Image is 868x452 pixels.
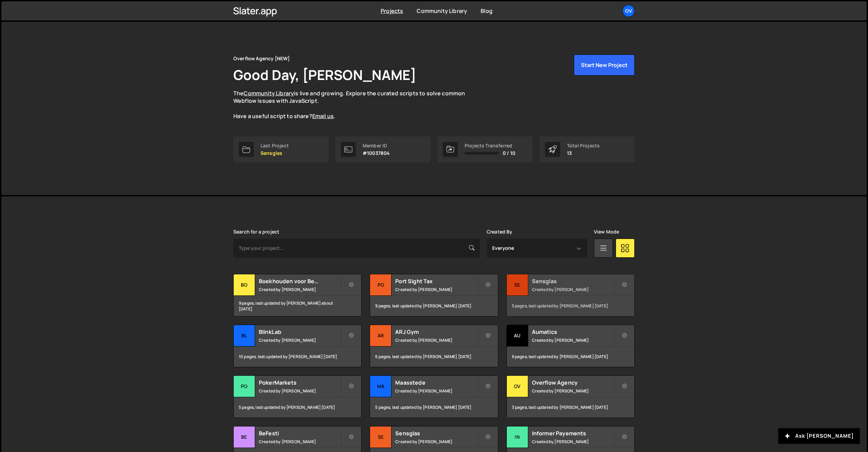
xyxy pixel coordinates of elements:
div: Last Project [261,143,289,148]
small: Created by [PERSON_NAME] [532,287,614,292]
div: Se [507,274,528,296]
div: 5 pages, last updated by [PERSON_NAME] [DATE] [507,296,634,316]
a: Last Project Sensglas [233,136,329,162]
div: 3 pages, last updated by [PERSON_NAME] [DATE] [507,397,634,418]
a: Bl BlinkLab Created by [PERSON_NAME] 10 pages, last updated by [PERSON_NAME] [DATE] [233,325,362,367]
a: AR ARJ Gym Created by [PERSON_NAME] 6 pages, last updated by [PERSON_NAME] [DATE] [370,325,498,367]
div: 6 pages, last updated by [PERSON_NAME] [DATE] [507,346,634,367]
span: 0 / 10 [503,150,515,156]
p: #10037804 [363,150,390,156]
h2: PokerMarkets [259,379,341,386]
div: Total Projects [567,143,600,148]
a: Blog [481,7,493,15]
label: View Mode [594,229,619,235]
a: Po Port Sight Tax Created by [PERSON_NAME] 9 pages, last updated by [PERSON_NAME] [DATE] [370,274,498,317]
h2: Overflow Agency [532,379,614,386]
div: Projects Transferred [465,143,515,148]
small: Created by [PERSON_NAME] [259,439,341,445]
a: Au Aumatics Created by [PERSON_NAME] 6 pages, last updated by [PERSON_NAME] [DATE] [506,325,635,367]
h2: Sensglas [532,277,614,285]
h2: Boekhouden voor Beginners [259,277,341,285]
p: Sensglas [261,150,289,156]
p: The is live and growing. Explore the curated scripts to solve common Webflow issues with JavaScri... [233,90,478,120]
div: 9 pages, last updated by [PERSON_NAME] [DATE] [370,296,498,316]
div: Se [370,426,391,448]
div: 9 pages, last updated by [PERSON_NAME] about [DATE] [234,296,361,316]
small: Created by [PERSON_NAME] [259,388,341,394]
small: Created by [PERSON_NAME] [259,287,341,292]
a: Community Library [417,7,467,15]
button: Ask [PERSON_NAME] [778,428,860,444]
a: Ma Maasstede Created by [PERSON_NAME] 5 pages, last updated by [PERSON_NAME] [DATE] [370,375,498,418]
a: Community Library [244,90,294,97]
h2: Informer Payements [532,430,614,437]
small: Created by [PERSON_NAME] [395,337,477,343]
div: Po [370,274,391,296]
small: Created by [PERSON_NAME] [532,439,614,445]
h1: Good Day, [PERSON_NAME] [233,65,416,84]
div: 6 pages, last updated by [PERSON_NAME] [DATE] [370,346,498,367]
small: Created by [PERSON_NAME] [395,388,477,394]
div: Bl [234,325,255,346]
div: Po [234,376,255,397]
a: Ov Overflow Agency Created by [PERSON_NAME] 3 pages, last updated by [PERSON_NAME] [DATE] [506,375,635,418]
h2: BeFesti [259,430,341,437]
a: Po PokerMarkets Created by [PERSON_NAME] 5 pages, last updated by [PERSON_NAME] [DATE] [233,375,362,418]
div: Ma [370,376,391,397]
p: 13 [567,150,600,156]
div: In [507,426,528,448]
div: 5 pages, last updated by [PERSON_NAME] [DATE] [370,397,498,418]
h2: BlinkLab [259,328,341,336]
a: Projects [381,7,403,15]
div: Bo [234,274,255,296]
label: Created By [487,229,513,235]
div: AR [370,325,391,346]
a: Email us [312,112,334,120]
a: Ov [622,5,635,17]
label: Search for a project [233,229,279,235]
h2: ARJ Gym [395,328,477,336]
h2: Aumatics [532,328,614,336]
h2: Sensglas [395,430,477,437]
div: 5 pages, last updated by [PERSON_NAME] [DATE] [234,397,361,418]
div: Member ID [363,143,390,148]
small: Created by [PERSON_NAME] [395,439,477,445]
small: Created by [PERSON_NAME] [259,337,341,343]
small: Created by [PERSON_NAME] [395,287,477,292]
small: Created by [PERSON_NAME] [532,388,614,394]
input: Type your project... [233,239,480,258]
div: Be [234,426,255,448]
button: Start New Project [574,54,635,76]
small: Created by [PERSON_NAME] [532,337,614,343]
a: Bo Boekhouden voor Beginners Created by [PERSON_NAME] 9 pages, last updated by [PERSON_NAME] abou... [233,274,362,317]
a: Se Sensglas Created by [PERSON_NAME] 5 pages, last updated by [PERSON_NAME] [DATE] [506,274,635,317]
div: Ov [507,376,528,397]
h2: Maasstede [395,379,477,386]
div: Au [507,325,528,346]
div: Overflow Agency [NEW] [233,54,290,63]
h2: Port Sight Tax [395,277,477,285]
div: 10 pages, last updated by [PERSON_NAME] [DATE] [234,346,361,367]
